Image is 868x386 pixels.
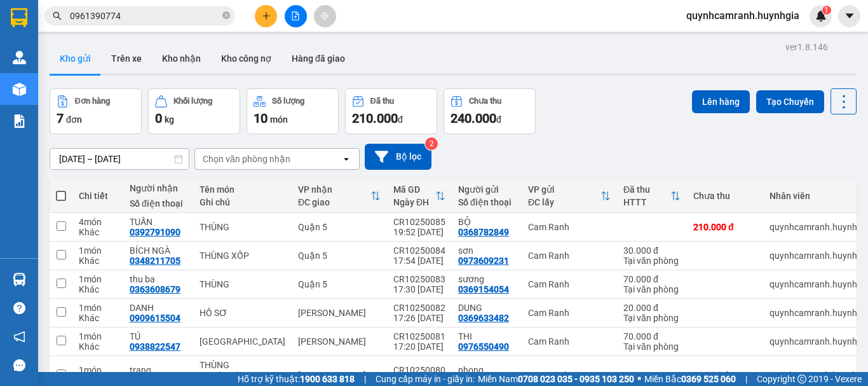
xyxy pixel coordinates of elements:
div: CR10250081 [393,331,445,341]
div: Khác [79,256,117,266]
button: Khối lượng0kg [148,88,240,134]
div: 30.000 đ [623,245,681,256]
div: BÍCH NGÀ [130,245,187,256]
div: Khác [79,284,117,294]
span: ⚪️ [637,376,641,382]
div: Cam Ranh [528,370,611,380]
div: 17:20 [DATE] [393,341,445,352]
div: [PERSON_NAME] [298,336,381,347]
div: Khác [79,341,117,352]
div: sương [458,274,515,284]
th: Toggle SortBy [292,179,387,213]
div: THI [458,331,515,341]
div: Chưa thu [693,191,757,201]
div: [PERSON_NAME] [298,308,381,318]
button: Hàng đã giao [281,43,355,74]
div: 1 món [79,274,117,284]
div: 0938822547 [130,341,180,352]
div: Tên món [200,184,285,195]
div: ver 1.8.146 [785,40,828,54]
div: THÙNG [200,222,285,232]
div: Tại văn phòng [623,313,681,323]
button: Đã thu210.000đ [345,88,437,134]
div: ĐC giao [298,197,370,207]
div: Quận 5 [298,279,381,289]
div: VP nhận [298,184,370,195]
span: caret-down [844,10,855,22]
div: 70.000 đ [623,274,681,284]
th: Toggle SortBy [617,179,687,213]
span: search [53,11,62,20]
div: 1 món [79,245,117,256]
span: Miền Bắc [644,372,736,386]
button: Tạo Chuyến [756,90,824,113]
div: Ghi chú [200,197,285,207]
button: aim [314,5,336,27]
svg: open [341,154,351,164]
span: quynhcamranh.huynhgia [676,8,810,24]
input: Tìm tên, số ĐT hoặc mã đơn [70,9,220,23]
img: solution-icon [13,114,26,128]
img: warehouse-icon [13,273,26,286]
div: Cam Ranh [528,251,611,261]
div: Mã GD [393,184,435,195]
div: Cam Ranh [528,222,611,232]
div: 1 món [79,331,117,341]
div: 1 món [79,303,117,313]
div: Đã thu [370,97,394,106]
div: Khác [79,313,117,323]
div: CR10250084 [393,245,445,256]
div: 4 món [79,217,117,227]
div: HTTT [623,197,670,207]
div: Chi tiết [79,191,117,201]
button: Số lượng10món [247,88,339,134]
div: thu ba [130,274,187,284]
button: Kho nhận [152,43,211,74]
div: Quận 5 [298,251,381,261]
div: 30.000 đ [693,370,757,380]
div: CR10250083 [393,274,445,284]
div: 0976550490 [458,341,509,352]
div: TÚ [130,331,187,341]
div: Đơn hàng [75,97,110,106]
div: trang [130,365,187,375]
div: Tại văn phòng [623,341,681,352]
strong: 0708 023 035 - 0935 103 250 [518,374,634,384]
div: 0369154054 [458,284,509,294]
span: Cung cấp máy in - giấy in: [376,372,475,386]
button: Kho gửi [50,43,101,74]
div: ĐC lấy [528,197,600,207]
div: THÙNG [200,279,285,289]
div: Chọn văn phòng nhận [203,153,290,165]
div: 0392791090 [130,227,180,237]
div: CR10250080 [393,365,445,375]
span: đ [398,114,403,125]
button: Trên xe [101,43,152,74]
div: [PERSON_NAME] [298,370,381,380]
span: | [745,372,747,386]
div: Khối lượng [173,97,212,106]
div: 0909615504 [130,313,180,323]
div: 0363608679 [130,284,180,294]
span: 10 [254,111,268,126]
div: Tại văn phòng [623,284,681,294]
div: Khác [79,227,117,237]
div: TUẤN [130,217,187,227]
span: món [270,114,288,125]
span: 0 [155,111,162,126]
span: question-circle [13,302,25,314]
div: Cam Ranh [528,308,611,318]
div: VP gửi [528,184,600,195]
span: notification [13,331,25,343]
span: đ [496,114,501,125]
button: Đơn hàng7đơn [50,88,142,134]
div: Tại văn phòng [623,256,681,266]
div: 19:52 [DATE] [393,227,445,237]
div: 0973609231 [458,256,509,266]
div: 17:54 [DATE] [393,256,445,266]
div: HỒ SƠ [200,308,285,318]
div: Cam Ranh [528,336,611,347]
div: Số điện thoại [130,198,187,209]
button: Chưa thu240.000đ [444,88,536,134]
span: 1 [824,6,829,15]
